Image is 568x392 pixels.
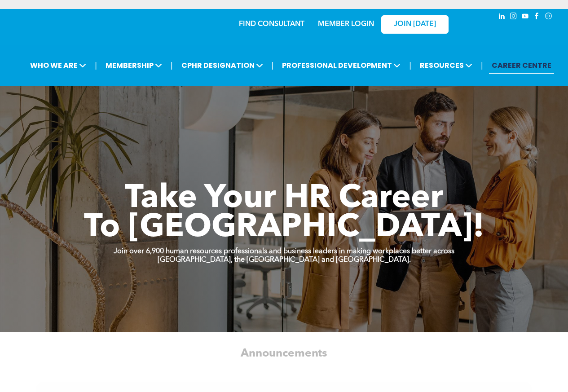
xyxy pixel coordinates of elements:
[544,11,554,23] a: Social network
[125,183,443,215] span: Take Your HR Career
[279,57,403,74] span: PROFESSIONAL DEVELOPMENT
[95,56,97,75] li: |
[381,15,449,34] a: JOIN [DATE]
[509,11,519,23] a: instagram
[481,56,483,75] li: |
[241,348,327,359] span: Announcements
[272,56,274,75] li: |
[409,56,411,75] li: |
[489,57,554,74] a: CAREER CENTRE
[532,11,542,23] a: facebook
[171,56,173,75] li: |
[179,57,266,74] span: CPHR DESIGNATION
[239,21,304,28] a: FIND CONSULTANT
[84,212,484,244] span: To [GEOGRAPHIC_DATA]!
[318,21,374,28] a: MEMBER LOGIN
[114,248,454,255] strong: Join over 6,900 human resources professionals and business leaders in making workplaces better ac...
[497,11,507,23] a: linkedin
[103,57,165,74] span: MEMBERSHIP
[158,256,411,264] strong: [GEOGRAPHIC_DATA], the [GEOGRAPHIC_DATA] and [GEOGRAPHIC_DATA].
[417,57,475,74] span: RESOURCES
[394,20,436,29] span: JOIN [DATE]
[520,11,530,23] a: youtube
[27,57,89,74] span: WHO WE ARE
